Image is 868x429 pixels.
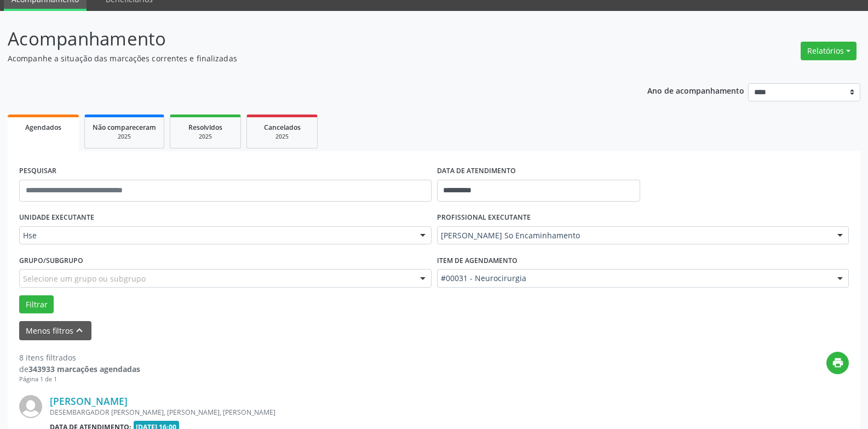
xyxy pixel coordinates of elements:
[801,42,856,60] button: Relatórios
[441,273,827,284] span: #00031 - Neurocirurgia
[25,123,61,132] span: Agendados
[437,163,516,180] label: DATA DE ATENDIMENTO
[50,395,128,407] a: [PERSON_NAME]
[19,295,54,314] button: Filtrar
[23,230,409,241] span: Hse
[19,363,140,375] div: de
[93,123,156,132] span: Não compareceram
[8,53,605,64] p: Acompanhe a situação das marcações correntes e finalizadas
[19,375,140,384] div: Página 1 de 1
[441,230,827,241] span: [PERSON_NAME] So Encaminhamento
[19,395,42,418] img: img
[28,364,140,374] strong: 343933 marcações agendadas
[50,408,685,417] div: DESEMBARGADOR [PERSON_NAME], [PERSON_NAME], [PERSON_NAME]
[178,133,233,141] div: 2025
[647,83,744,97] p: Ano de acompanhamento
[832,357,844,369] i: print
[255,133,309,141] div: 2025
[264,123,301,132] span: Cancelados
[19,352,140,363] div: 8 itens filtrados
[93,133,156,141] div: 2025
[73,324,85,336] i: keyboard_arrow_up
[8,25,605,53] p: Acompanhamento
[19,321,91,340] button: Menos filtroskeyboard_arrow_up
[19,209,94,226] label: UNIDADE EXECUTANTE
[188,123,222,132] span: Resolvidos
[826,352,849,374] button: print
[23,273,146,284] span: Selecione um grupo ou subgrupo
[437,252,518,269] label: Item de agendamento
[19,252,83,269] label: Grupo/Subgrupo
[19,163,56,180] label: PESQUISAR
[437,209,531,226] label: PROFISSIONAL EXECUTANTE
